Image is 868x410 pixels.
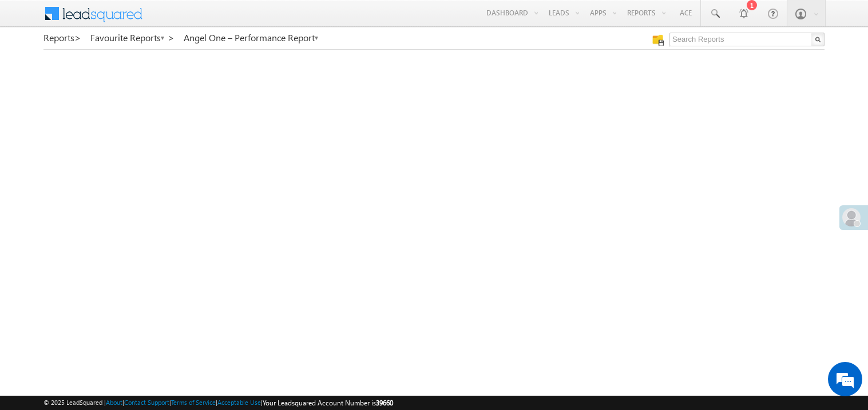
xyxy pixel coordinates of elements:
[43,33,81,43] a: Reports>
[106,399,122,406] a: About
[263,399,393,407] span: Your Leadsquared Account Number is
[90,33,175,43] a: Favourite Reports >
[217,399,261,406] a: Acceptable Use
[168,31,175,44] span: >
[74,31,81,44] span: >
[171,399,216,406] a: Terms of Service
[124,399,169,406] a: Contact Support
[376,399,393,407] span: 39660
[43,397,393,408] span: © 2025 LeadSquared | | | | |
[669,33,825,46] input: Search Reports
[652,34,664,46] img: Manage all your saved reports!
[184,33,319,43] a: Angel One – Performance Report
